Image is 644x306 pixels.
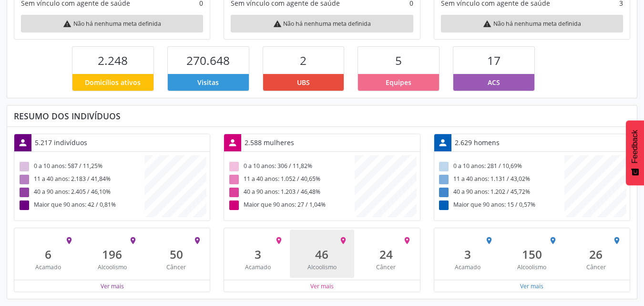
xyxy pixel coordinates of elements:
div: Alcoolismo [296,263,347,271]
span: Equipes [386,77,411,87]
div: Não há nenhuma meta definida [21,15,203,32]
div: 0 a 10 anos: 281 / 10,69% [438,160,564,173]
div: Câncer [571,263,621,271]
div: 50 [151,247,201,261]
i: place [485,236,493,245]
div: 3 [442,247,493,261]
i: warning [63,20,72,28]
div: 40 a 90 anos: 1.202 / 45,72% [438,186,564,199]
div: Maior que 90 anos: 15 / 0,57% [438,199,564,212]
div: 40 a 90 anos: 1.203 / 46,48% [227,186,354,199]
span: 2 [300,53,307,68]
i: place [549,236,557,245]
div: Câncer [151,263,201,271]
div: Acamado [442,263,493,271]
i: place [339,236,348,245]
div: 26 [571,247,621,261]
div: 2.629 homens [451,134,503,151]
i: warning [483,20,491,28]
div: 3 [233,247,283,261]
div: Maior que 90 anos: 42 / 0,81% [18,199,144,212]
div: 11 a 40 anos: 1.131 / 43,02% [438,173,564,186]
i: place [613,236,621,245]
div: Alcoolismo [507,263,557,271]
i: person [438,137,448,148]
i: place [275,236,283,245]
i: warning [273,20,282,28]
span: 5 [395,53,402,68]
div: 24 [361,247,411,261]
div: Maior que 90 anos: 27 / 1,04% [227,199,354,212]
div: 40 a 90 anos: 2.405 / 46,10% [18,186,144,199]
span: 2.248 [98,53,128,68]
div: Acamado [23,263,73,271]
div: Não há nenhuma meta definida [441,15,623,32]
button: Ver mais [520,282,544,291]
div: Acamado [233,263,283,271]
div: 11 a 40 anos: 1.052 / 40,65% [227,173,354,186]
div: Alcoolismo [87,263,137,271]
div: 5.217 indivíduos [31,134,91,151]
div: 196 [87,247,137,261]
i: place [129,236,137,245]
div: 6 [23,247,73,261]
div: Resumo dos indivíduos [14,111,630,121]
div: 0 a 10 anos: 587 / 11,25% [18,160,144,173]
button: Ver mais [100,282,124,291]
i: person [18,137,28,148]
div: 2.588 mulheres [241,134,297,151]
i: place [65,236,73,245]
div: Câncer [361,263,411,271]
div: Não há nenhuma meta definida [231,15,413,32]
div: 0 a 10 anos: 306 / 11,82% [227,160,354,173]
button: Ver mais [310,282,334,291]
span: ACS [488,77,500,87]
i: place [403,236,411,245]
button: Feedback - Mostrar pesquisa [626,120,644,185]
i: person [227,137,238,148]
span: 17 [487,53,501,68]
i: place [193,236,202,245]
div: 11 a 40 anos: 2.183 / 41,84% [18,173,144,186]
div: 150 [507,247,557,261]
span: Visitas [197,77,219,87]
span: UBS [297,77,310,87]
div: 46 [296,247,347,261]
span: 270.648 [186,53,230,68]
span: Domicílios ativos [85,77,141,87]
span: Feedback [631,130,639,163]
